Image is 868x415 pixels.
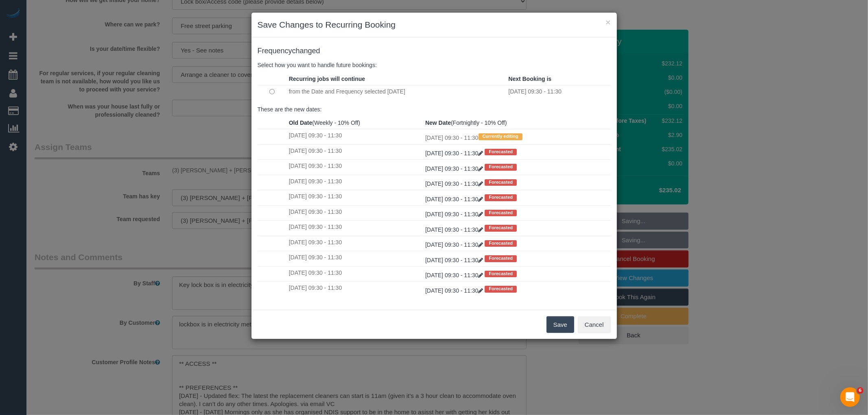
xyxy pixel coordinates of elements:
iframe: Intercom live chat [840,387,860,407]
p: Select how you want to handle future bookings: [258,61,611,69]
a: [DATE] 09:30 - 11:30 [425,272,485,278]
td: from the Date and Frequency selected [DATE] [287,85,507,98]
span: Forecasted [485,194,517,201]
span: Frequency [258,47,292,55]
strong: New Date [425,120,451,126]
td: [DATE] 09:30 - 11:30 [287,144,423,159]
td: [DATE] 09:30 - 11:30 [287,266,423,281]
strong: Next Booking is [508,76,551,82]
button: × [606,18,610,26]
button: Save [547,316,574,333]
a: [DATE] 09:30 - 11:30 [425,165,485,172]
a: [DATE] 09:30 - 11:30 [425,211,485,217]
button: Cancel [578,316,611,333]
span: Forecasted [485,286,517,292]
p: These are the new dates: [258,105,611,113]
span: Forecasted [485,149,517,155]
td: [DATE] 09:30 - 11:30 [287,282,423,297]
a: [DATE] 09:30 - 11:30 [425,287,485,294]
td: [DATE] 09:30 - 11:30 [287,221,423,236]
th: (Weekly - 10% Off) [287,117,423,129]
h3: Save Changes to Recurring Booking [258,19,611,31]
td: [DATE] 09:30 - 11:30 [287,129,423,144]
th: (Fortnightly - 10% Off) [423,117,610,129]
span: Forecasted [485,271,517,277]
span: Forecasted [485,210,517,216]
td: [DATE] 09:30 - 11:30 [287,205,423,220]
a: [DATE] 09:30 - 11:30 [425,241,485,248]
span: Forecasted [485,164,517,170]
td: [DATE] 09:30 - 11:30 [287,236,423,251]
td: [DATE] 09:30 - 11:30 [506,85,610,98]
h4: changed [258,47,611,55]
a: [DATE] 09:30 - 11:30 [425,180,485,187]
td: [DATE] 09:30 - 11:30 [287,160,423,175]
td: [DATE] 09:30 - 11:30 [287,190,423,205]
strong: Old Date [289,120,313,126]
a: [DATE] 09:30 - 11:30 [425,257,485,263]
span: Forecasted [485,240,517,247]
span: Forecasted [485,179,517,186]
strong: Recurring jobs will continue [289,76,365,82]
span: Currently editing [479,133,523,140]
a: [DATE] 09:30 - 11:30 [425,196,485,202]
span: Forecasted [485,255,517,262]
a: [DATE] 09:30 - 11:30 [425,226,485,233]
span: 6 [857,387,864,394]
td: [DATE] 09:30 - 11:30 [287,175,423,190]
a: [DATE] 09:30 - 11:30 [425,150,485,156]
span: Forecasted [485,225,517,231]
td: [DATE] 09:30 - 11:30 [423,129,610,144]
td: [DATE] 09:30 - 11:30 [287,251,423,266]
